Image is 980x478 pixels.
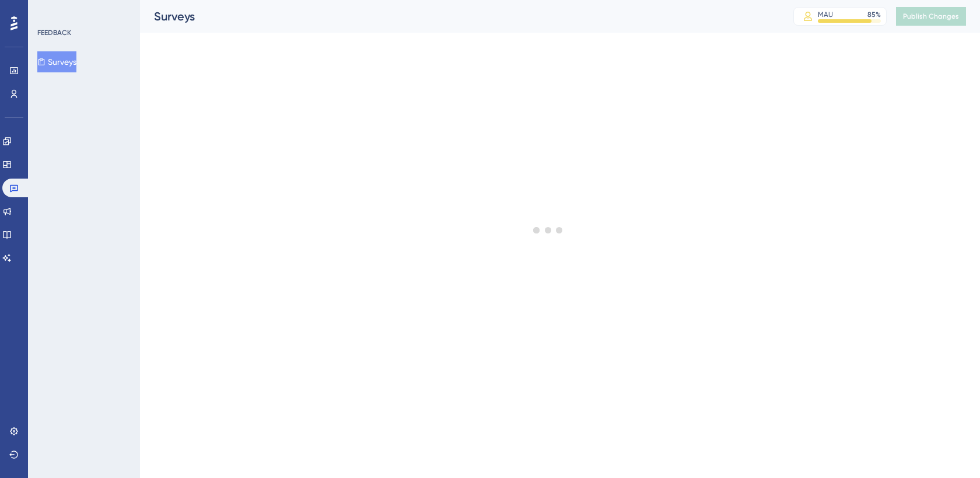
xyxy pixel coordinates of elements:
[867,10,881,19] div: 85 %
[896,7,966,26] button: Publish Changes
[154,8,764,25] div: Surveys
[37,51,76,72] button: Surveys
[903,12,959,21] span: Publish Changes
[818,10,833,19] div: MAU
[37,28,71,37] div: FEEDBACK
